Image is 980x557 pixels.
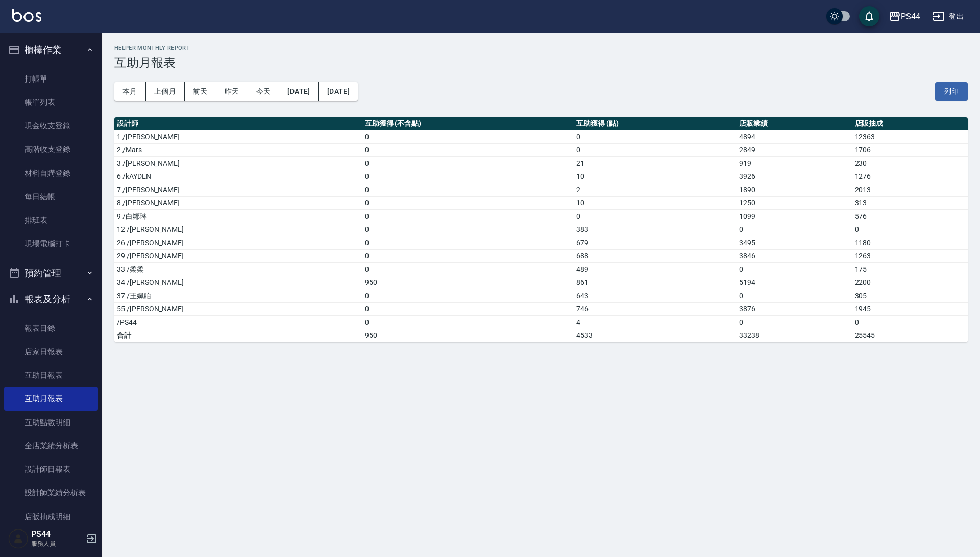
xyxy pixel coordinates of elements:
a: 互助月報表 [4,387,98,410]
td: 6 /kAYDEN [114,170,362,183]
td: 29 /[PERSON_NAME] [114,249,362,262]
td: 0 [362,143,574,156]
td: 313 [852,196,968,209]
img: Person [8,528,29,549]
img: Logo [12,9,41,22]
td: 0 [362,156,574,170]
td: 950 [362,329,574,342]
a: 報表目錄 [4,316,98,340]
td: 0 [362,289,574,302]
td: 12363 [852,130,968,143]
p: 服務人員 [31,539,83,548]
th: 店販抽成 [852,117,968,130]
td: 21 [574,156,737,170]
td: 0 [362,262,574,276]
td: 1 /[PERSON_NAME] [114,130,362,143]
td: 8 /[PERSON_NAME] [114,196,362,209]
td: 5194 [737,276,852,289]
button: 昨天 [216,82,248,101]
td: 0 [574,130,737,143]
td: 0 [362,302,574,315]
button: 今天 [248,82,280,101]
td: 2 /Mars [114,143,362,156]
td: 26 /[PERSON_NAME] [114,236,362,249]
td: 4533 [574,329,737,342]
td: 3495 [737,236,852,249]
h5: PS44 [31,529,83,539]
td: 0 [362,130,574,143]
td: 12 /[PERSON_NAME] [114,223,362,236]
td: 37 /王姵眙 [114,289,362,302]
a: 設計師日報表 [4,458,98,481]
th: 互助獲得 (不含點) [362,117,574,130]
td: 746 [574,302,737,315]
td: 34 /[PERSON_NAME] [114,276,362,289]
td: 0 [362,170,574,183]
td: 9 /白鄰琳 [114,209,362,223]
td: 3846 [737,249,852,262]
td: 10 [574,170,737,183]
button: 本月 [114,82,146,101]
td: 0 [362,236,574,249]
a: 排班表 [4,208,98,232]
button: 前天 [185,82,216,101]
td: 3926 [737,170,852,183]
td: 合計 [114,329,362,342]
button: PS44 [885,6,924,27]
button: 櫃檯作業 [4,37,98,63]
a: 店販抽成明細 [4,505,98,528]
button: 登出 [928,7,968,26]
td: 230 [852,156,968,170]
td: 0 [362,249,574,262]
td: 1945 [852,302,968,315]
th: 互助獲得 (點) [574,117,737,130]
td: 175 [852,262,968,276]
td: 55 /[PERSON_NAME] [114,302,362,315]
td: 0 [574,209,737,223]
td: 1706 [852,143,968,156]
button: 預約管理 [4,260,98,286]
a: 高階收支登錄 [4,138,98,161]
td: 0 [852,223,968,236]
td: 10 [574,196,737,209]
td: 0 [852,315,968,329]
td: 1276 [852,170,968,183]
td: 0 [362,183,574,196]
td: 4894 [737,130,852,143]
td: 1099 [737,209,852,223]
td: 2849 [737,143,852,156]
button: 列印 [935,82,968,101]
td: 383 [574,223,737,236]
a: 設計師業績分析表 [4,481,98,505]
td: 2200 [852,276,968,289]
a: 帳單列表 [4,91,98,114]
td: 576 [852,209,968,223]
td: 489 [574,262,737,276]
button: save [859,6,879,26]
td: 4 [574,315,737,329]
td: 33238 [737,329,852,342]
td: 0 [737,223,852,236]
a: 現金收支登錄 [4,114,98,138]
td: 950 [362,276,574,289]
td: 1263 [852,249,968,262]
td: 7 /[PERSON_NAME] [114,183,362,196]
a: 全店業績分析表 [4,434,98,458]
td: 0 [574,143,737,156]
td: 0 [737,289,852,302]
td: 688 [574,249,737,262]
td: 0 [737,262,852,276]
td: 0 [362,209,574,223]
td: /PS44 [114,315,362,329]
td: 0 [362,223,574,236]
td: 33 /柔柔 [114,262,362,276]
table: a dense table [114,117,968,342]
td: 305 [852,289,968,302]
td: 679 [574,236,737,249]
a: 材料自購登錄 [4,162,98,185]
td: 1180 [852,236,968,249]
a: 店家日報表 [4,340,98,363]
td: 2 [574,183,737,196]
td: 0 [362,196,574,209]
button: [DATE] [319,82,358,101]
